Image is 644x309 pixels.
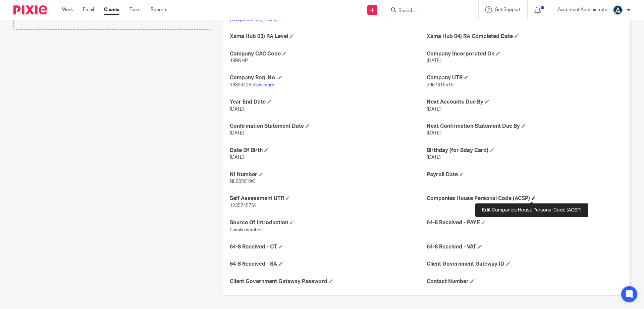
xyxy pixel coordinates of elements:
[427,278,624,285] h4: Contact Number
[230,83,251,87] span: 16394128
[230,179,255,184] span: NL005019C
[83,6,94,13] a: Email
[104,6,119,13] a: Clients
[230,33,427,40] h4: Xama Hub 03) RA Level
[427,33,624,40] h4: Xama Hub 04) RA Completed Date
[427,171,624,178] h4: Payroll Date
[230,123,427,130] h4: Confirmation Statement Date
[151,6,167,13] a: Reports
[558,6,609,13] p: Ascentant Administrator
[427,261,624,268] h4: Client Government Gateway ID
[427,155,441,160] span: [DATE]
[427,74,624,81] h4: Company UTR
[230,59,248,63] span: 49BNHP
[230,131,244,136] span: [DATE]
[427,131,441,136] span: [DATE]
[427,83,453,87] span: 2667316519
[495,7,521,12] span: Get Support
[230,219,427,226] h4: Source Of Introduction
[230,107,244,112] span: [DATE]
[230,50,427,57] h4: Company CAC Code
[230,203,257,208] span: 1235745754
[612,5,623,15] img: Ascentant%20Round%20Only.png
[230,155,244,160] span: [DATE]
[427,107,441,112] span: [DATE]
[230,171,427,178] h4: NI Number
[230,147,427,154] h4: Date Of Birth
[427,243,624,250] h4: 64-8 Received - VAT
[398,8,458,14] input: Search
[62,6,73,13] a: Work
[13,5,47,14] img: Pixie
[230,17,278,22] a: [URL][DOMAIN_NAME]
[427,195,624,202] h4: Companies House Personal Code (ACSP)
[129,6,141,13] a: Team
[427,59,441,63] span: [DATE]
[230,261,427,268] h4: 64-8 Received - SA
[252,83,274,87] a: View more
[230,99,427,106] h4: Year End Date
[427,219,624,226] h4: 64-8 Received - PAYE
[230,228,262,232] span: Family member
[427,99,624,106] h4: Next Accounts Due By
[230,74,427,81] h4: Company Reg. No.
[427,50,624,57] h4: Company Incorporated On
[230,195,427,202] h4: Self Assessment UTR
[427,147,624,154] h4: Birthday (for Bday Card)
[230,278,427,285] h4: Client Government Gateway Password
[427,123,624,130] h4: Next Confirmation Statement Due By
[230,243,427,250] h4: 64-8 Received - CT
